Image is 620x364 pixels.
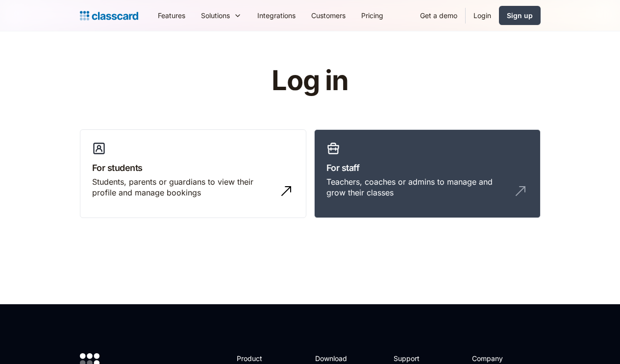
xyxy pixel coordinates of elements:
div: Sign up [507,10,533,21]
a: home [80,9,138,23]
h2: Product [237,353,289,364]
h3: For staff [326,161,528,174]
div: Students, parents or guardians to view their profile and manage bookings [92,176,274,198]
div: Teachers, coaches or admins to manage and grow their classes [326,176,509,198]
a: Features [150,4,193,26]
h3: For students [92,161,294,174]
h1: Log in [154,66,466,96]
a: Login [466,4,499,26]
h2: Support [394,353,433,364]
a: Sign up [499,6,541,25]
div: Solutions [193,4,249,26]
a: For studentsStudents, parents or guardians to view their profile and manage bookings [80,129,306,218]
a: Get a demo [412,4,465,26]
a: Customers [303,4,353,26]
h2: Company [472,353,537,364]
a: Pricing [353,4,391,26]
h2: Download [315,353,355,364]
a: For staffTeachers, coaches or admins to manage and grow their classes [314,129,541,218]
a: Integrations [249,4,303,26]
div: Solutions [201,10,230,21]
